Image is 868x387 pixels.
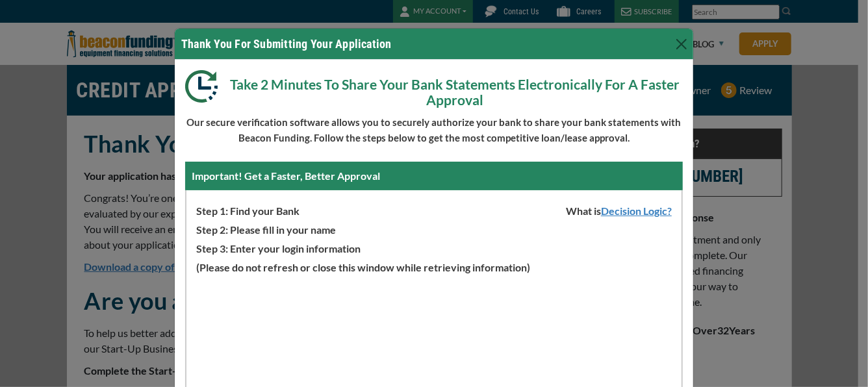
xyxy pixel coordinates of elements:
img: Modal DL Clock [185,70,227,103]
div: Important! Get a Faster, Better Approval [185,162,683,190]
button: Close [671,34,692,55]
a: Decision Logic? [601,205,682,217]
p: Our secure verification software allows you to securely authorize your bank to share your bank st... [185,114,683,145]
p: Step 2: Please fill in your name [186,219,682,238]
p: Step 3: Enter your login information [186,238,682,256]
span: Step 1: Find your Bank [186,200,300,219]
p: (Please do not refresh or close this window while retrieving information) [186,256,682,275]
h4: Thank You For Submitting Your Application [181,35,392,53]
p: Take 2 Minutes To Share Your Bank Statements Electronically For A Faster Approval [185,70,683,108]
span: What is [556,200,682,219]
